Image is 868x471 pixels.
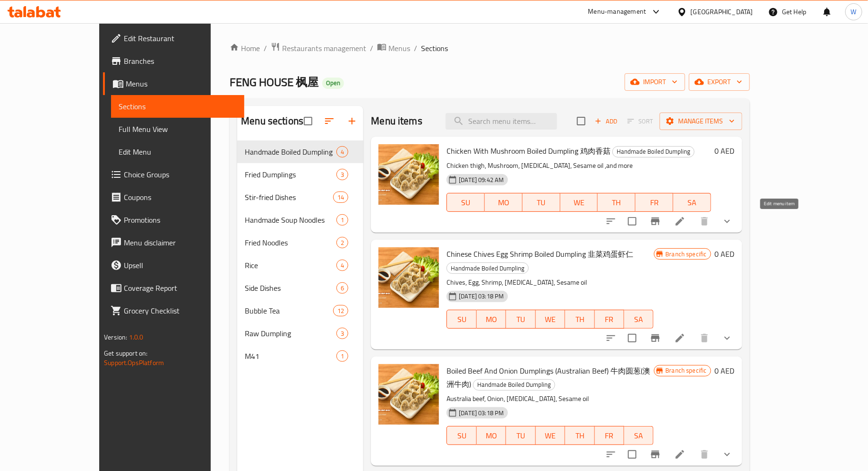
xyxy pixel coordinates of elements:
[230,43,260,54] a: Home
[667,115,735,127] span: Manage items
[119,123,237,135] span: Full Menu View
[237,209,363,231] div: Handmade Soup Noodles1
[691,7,753,17] div: [GEOGRAPHIC_DATA]
[103,163,244,186] a: Choice Groups
[612,146,695,157] div: Handmade Boiled Dumpling
[565,426,594,445] button: TH
[245,305,333,316] div: Bubble Tea
[124,55,237,67] span: Branches
[245,169,336,180] span: Fried Dumplings
[103,231,244,254] a: Menu disclaimer
[593,116,619,127] span: Add
[455,409,507,418] span: [DATE] 03:18 PM
[245,350,336,362] span: M41
[447,160,711,172] p: Chicken thigh, Mushroom, [MEDICAL_DATA], Sesame oil ,and more
[230,71,318,93] span: FENG HOUSE 枫屋
[124,282,237,294] span: Coverage Report
[111,118,244,140] a: Full Menu View
[421,43,448,54] span: Sections
[715,247,735,261] h6: 0 AED
[564,196,594,209] span: WE
[119,146,237,157] span: Edit Menu
[600,210,622,233] button: sort-choices
[621,114,660,129] span: Select section first
[447,144,610,158] span: Chicken With Mushroom Boiled Dumpling 鸡肉香菇
[336,350,348,362] div: items
[103,50,244,72] a: Branches
[489,196,519,209] span: MO
[126,78,237,89] span: Menus
[237,299,363,322] div: Bubble Tea12
[337,261,348,270] span: 4
[622,445,642,464] span: Select to update
[715,364,735,377] h6: 0 AED
[336,260,348,271] div: items
[447,262,529,274] div: Handmade Boiled Dumpling
[388,43,410,54] span: Menus
[693,327,716,349] button: delete
[378,364,439,425] img: Boiled Beef And Onion Dumplings (Australian Beef) 牛肉圆葱(澳洲牛肉)
[716,443,739,466] button: show more
[595,426,624,445] button: FR
[264,43,267,54] li: /
[602,196,632,209] span: TH
[599,313,620,326] span: FR
[111,140,244,163] a: Edit Menu
[104,347,147,359] span: Get support on:
[624,310,653,329] button: SA
[693,210,716,233] button: delete
[722,332,733,344] svg: Show Choices
[628,429,650,443] span: SA
[241,114,303,128] h2: Menu sections
[336,237,348,248] div: items
[124,214,237,226] span: Promotions
[674,332,686,344] a: Edit menu item
[571,111,591,131] span: Select section
[237,231,363,254] div: Fried Noodles2
[689,73,750,91] button: export
[237,254,363,277] div: Rice4
[716,210,739,233] button: show more
[624,426,653,445] button: SA
[644,210,667,233] button: Branch-specific-item
[622,328,642,348] span: Select to update
[722,216,733,227] svg: Show Choices
[536,426,565,445] button: WE
[565,310,594,329] button: TH
[600,327,622,349] button: sort-choices
[473,379,555,391] div: Handmade Boiled Dumpling
[485,193,523,212] button: MO
[481,429,502,443] span: MO
[447,263,528,274] span: Handmade Boiled Dumpling
[540,429,561,443] span: WE
[337,284,348,293] span: 6
[337,329,348,338] span: 3
[337,170,348,179] span: 3
[282,43,366,54] span: Restaurants management
[447,310,476,329] button: SU
[628,313,650,326] span: SA
[104,331,127,343] span: Version:
[119,101,237,112] span: Sections
[322,79,344,87] span: Open
[447,277,653,288] p: Chives, Egg, Shrimp, [MEDICAL_DATA], Sesame oil
[588,6,646,17] div: Menu-management
[336,282,348,294] div: items
[103,209,244,231] a: Promotions
[237,163,363,186] div: Fried Dumplings3
[245,282,336,294] span: Side Dishes
[481,313,502,326] span: MO
[696,76,742,88] span: export
[245,237,336,248] span: Fried Noodles
[129,331,144,343] span: 1.0.0
[447,426,476,445] button: SU
[336,169,348,180] div: items
[451,196,481,209] span: SU
[722,449,733,460] svg: Show Choices
[333,192,348,203] div: items
[237,345,363,367] div: M411
[716,327,739,349] button: show more
[104,357,164,369] a: Support.OpsPlatform
[245,260,336,271] div: Rice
